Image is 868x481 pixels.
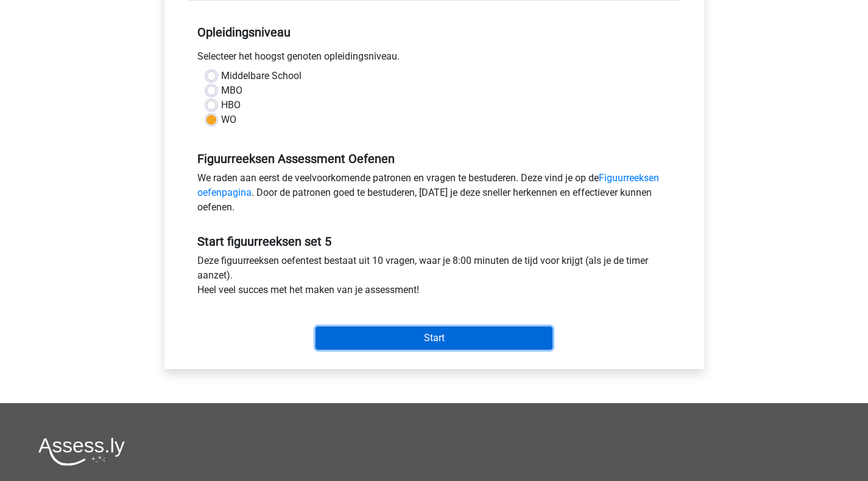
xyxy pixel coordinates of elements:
label: Middelbare School [221,69,302,83]
img: Assessly logo [38,437,125,466]
h5: Figuurreeksen Assessment Oefenen [197,151,671,166]
input: Start [316,327,552,350]
label: HBO [221,98,241,112]
h5: Start figuurreeksen set 5 [197,234,671,249]
div: Selecteer het hoogst genoten opleidingsniveau. [188,49,680,69]
div: We raden aan eerst de veelvoorkomende patronen en vragen te bestuderen. Deze vind je op de . Door... [188,171,680,220]
div: Deze figuurreeksen oefentest bestaat uit 10 vragen, waar je 8:00 minuten de tijd voor krijgt (als... [188,254,680,302]
label: MBO [221,83,242,98]
label: WO [221,112,236,127]
h5: Opleidingsniveau [197,20,671,44]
